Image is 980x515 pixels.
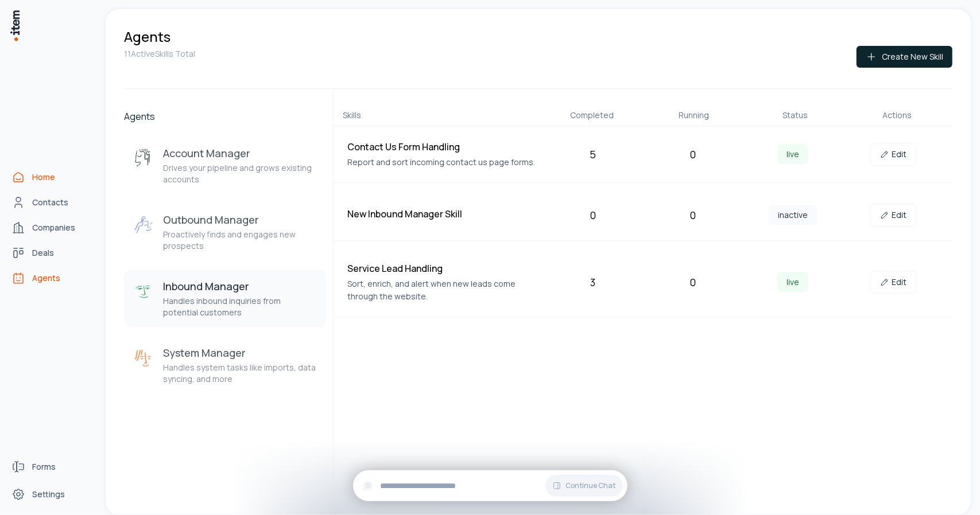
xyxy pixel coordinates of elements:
button: System ManagerSystem ManagerHandles system tasks like imports, data syncing, and more [124,337,326,394]
p: Report and sort incoming contact us page forms. [347,156,539,169]
a: Settings [7,483,94,506]
h4: Contact Us Form Handling [347,140,539,154]
button: Continue Chat [545,475,623,497]
div: 0 [548,207,638,223]
div: 0 [648,274,738,290]
a: Forms [7,455,94,478]
p: Handles system tasks like imports, data syncing, and more [163,362,317,385]
span: live [777,144,808,164]
p: 11 Active Skills Total [124,48,195,60]
div: 0 [648,146,738,162]
div: 0 [648,207,738,223]
p: Proactively finds and engages new prospects [163,229,317,252]
a: Companies [7,216,94,239]
div: Status [749,110,842,121]
span: inactive [769,205,817,225]
a: Edit [870,143,916,166]
button: Account ManagerAccount ManagerDrives your pipeline and grows existing accounts [124,137,326,194]
a: Edit [870,204,916,227]
span: live [777,272,808,292]
h1: Agents [124,28,171,46]
h3: System Manager [163,346,317,360]
span: Companies [32,222,75,233]
div: Actions [851,110,943,121]
span: Deals [32,247,54,259]
a: deals [7,241,94,264]
a: Contacts [7,191,94,214]
div: Completed [546,110,638,121]
a: Home [7,166,94,189]
img: Inbound Manager [133,282,154,302]
h3: Outbound Manager [163,213,317,227]
h3: Account Manager [163,146,317,160]
span: Forms [32,461,56,473]
img: System Manager [133,348,154,369]
img: Outbound Manager [133,215,154,236]
div: 5 [548,146,638,162]
a: Edit [870,271,916,294]
h4: New Inbound Manager Skill [347,207,539,221]
button: Outbound ManagerOutbound ManagerProactively finds and engages new prospects [124,204,326,261]
img: Account Manager [133,149,154,169]
h2: Agents [124,110,326,123]
span: Continue Chat [566,481,616,490]
h3: Inbound Manager [163,279,317,293]
h4: Service Lead Handling [347,262,539,275]
span: Contacts [32,197,68,208]
span: Settings [32,489,65,500]
div: 3 [548,274,638,290]
span: Home [32,171,55,183]
div: Skills [343,110,537,121]
div: Running [648,110,740,121]
div: Continue Chat [353,470,627,501]
button: Create New Skill [857,46,952,68]
a: Agents [7,267,94,290]
p: Drives your pipeline and grows existing accounts [163,162,317,185]
img: Item Brain Logo [9,9,21,42]
p: Handles inbound inquiries from potential customers [163,295,317,318]
button: Inbound ManagerInbound ManagerHandles inbound inquiries from potential customers [124,270,326,327]
span: Agents [32,272,60,284]
p: Sort, enrich, and alert when new leads come through the website. [347,278,539,303]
